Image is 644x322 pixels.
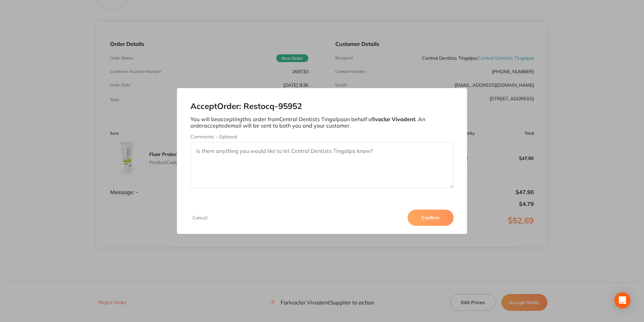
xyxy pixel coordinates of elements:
[190,116,453,129] p: You will be accepting this order from Central Dentists Tingalpa on behalf of . An order accepted ...
[408,210,454,226] button: Confirm
[190,215,209,221] button: Cancel
[190,134,453,139] label: Comments - Optional
[614,292,630,308] div: Open Intercom Messenger
[373,116,415,123] b: Ivoclar Vivadent
[190,102,453,111] h2: Accept Order: Restocq- 95952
